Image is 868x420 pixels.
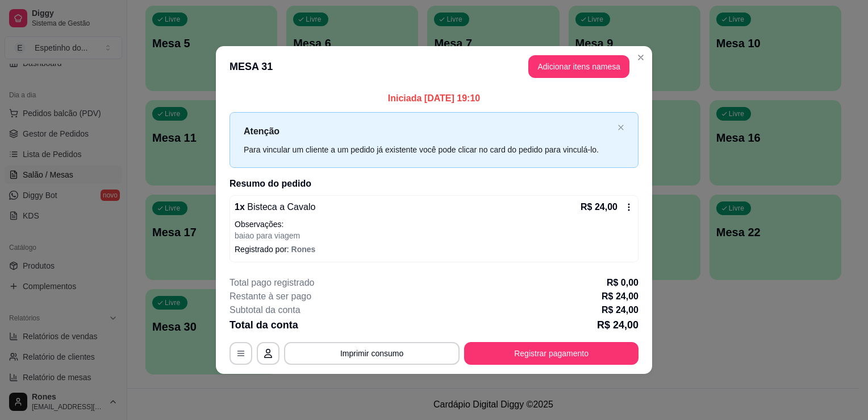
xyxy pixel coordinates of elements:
p: Registrado por: [235,244,633,255]
p: Subtotal da conta [229,303,301,317]
button: Imprimir consumo [284,342,460,365]
p: R$ 24,00 [597,317,639,333]
p: R$ 0,00 [607,276,639,290]
button: Close [632,48,650,67]
p: Observações: [235,219,633,230]
button: close [617,124,624,131]
p: R$ 24,00 [602,303,639,317]
h2: Resumo do pedido [229,177,639,191]
p: 1 x [235,200,315,214]
p: R$ 24,00 [602,290,639,303]
span: Bisteca a Cavalo [245,202,316,212]
span: close [617,124,624,131]
div: Para vincular um cliente a um pedido já existente você pode clicar no card do pedido para vinculá... [244,143,613,156]
button: Adicionar itens namesa [528,55,629,78]
p: Total pago registrado [229,276,314,290]
p: R$ 24,00 [581,200,617,214]
header: MESA 31 [216,46,652,87]
p: baiao para viagem [235,230,633,241]
p: Restante à ser pago [229,290,311,303]
p: Iniciada [DATE] 19:10 [229,92,639,105]
p: Atenção [244,124,613,138]
p: Total da conta [229,317,298,333]
button: Registrar pagamento [464,342,639,365]
span: Rones [291,245,316,254]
